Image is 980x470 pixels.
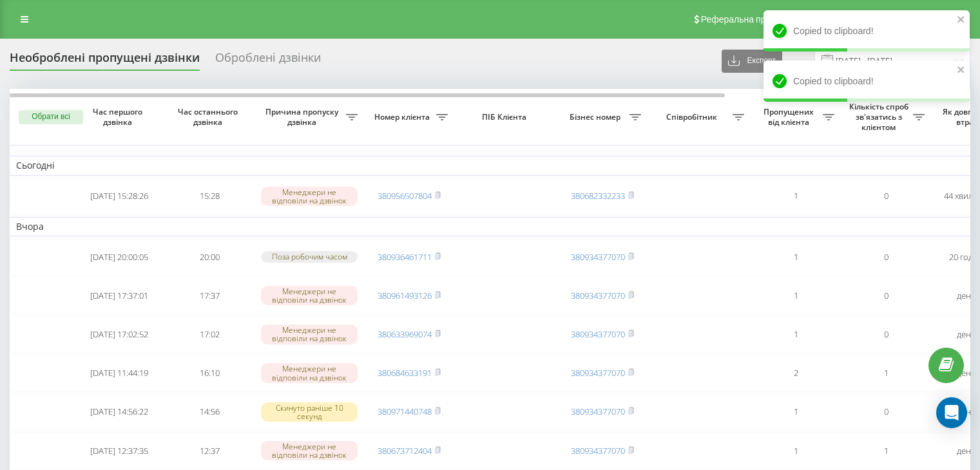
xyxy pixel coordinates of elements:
[936,397,967,428] div: Open Intercom Messenger
[74,239,164,275] td: [DATE] 20:00:05
[164,355,255,391] td: 16:10
[74,316,164,352] td: [DATE] 17:02:52
[378,328,432,340] a: 380633969074
[722,50,782,73] button: Експорт
[571,367,625,379] a: 380934377070
[175,107,244,127] span: Час останнього дзвінка
[564,112,629,122] span: Бізнес номер
[847,102,913,132] span: Кількість спроб зв'язатись з клієнтом
[841,178,931,214] td: 0
[261,441,358,460] div: Менеджери не відповіли на дзвінок
[378,445,432,456] a: 380673712404
[957,14,966,26] button: close
[751,239,841,275] td: 1
[164,178,255,214] td: 15:28
[378,406,432,417] a: 380971440748
[215,51,321,71] div: Оброблені дзвінки
[10,51,200,71] div: Необроблені пропущені дзвінки
[764,10,970,52] div: Copied to clipboard!
[571,445,625,456] a: 380934377070
[261,324,358,344] div: Менеджери не відповіли на дзвінок
[370,112,436,122] span: Номер клієнта
[74,355,164,391] td: [DATE] 11:44:19
[654,112,733,122] span: Співробітник
[378,190,432,202] a: 380956507804
[751,316,841,352] td: 1
[164,433,255,469] td: 12:37
[74,178,164,214] td: [DATE] 15:28:26
[571,251,625,263] a: 380934377070
[751,394,841,430] td: 1
[261,187,358,206] div: Менеджери не відповіли на дзвінок
[751,277,841,314] td: 1
[841,394,931,430] td: 0
[465,112,546,122] span: ПІБ Клієнта
[164,277,255,314] td: 17:37
[841,355,931,391] td: 1
[571,328,625,340] a: 380934377070
[751,178,841,214] td: 1
[378,367,432,379] a: 380684633191
[841,433,931,469] td: 1
[84,107,154,127] span: Час першого дзвінка
[751,433,841,469] td: 1
[19,110,83,124] button: Обрати всі
[571,290,625,301] a: 380934377070
[571,190,625,202] a: 380682332233
[74,433,164,469] td: [DATE] 12:37:35
[261,402,358,422] div: Скинуто раніше 10 секунд
[841,277,931,314] td: 0
[261,107,346,127] span: Причина пропуску дзвінка
[378,251,432,263] a: 380936461711
[957,64,966,77] button: close
[378,290,432,301] a: 380961493126
[261,363,358,382] div: Менеджери не відповіли на дзвінок
[164,316,255,352] td: 17:02
[757,107,823,127] span: Пропущених від клієнта
[164,239,255,275] td: 20:00
[261,251,358,262] div: Поза робочим часом
[751,355,841,391] td: 2
[841,239,931,275] td: 0
[74,277,164,314] td: [DATE] 17:37:01
[701,14,796,24] span: Реферальна програма
[261,286,358,305] div: Менеджери не відповіли на дзвінок
[571,406,625,417] a: 380934377070
[164,394,255,430] td: 14:56
[841,316,931,352] td: 0
[74,394,164,430] td: [DATE] 14:56:22
[764,61,970,102] div: Copied to clipboard!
